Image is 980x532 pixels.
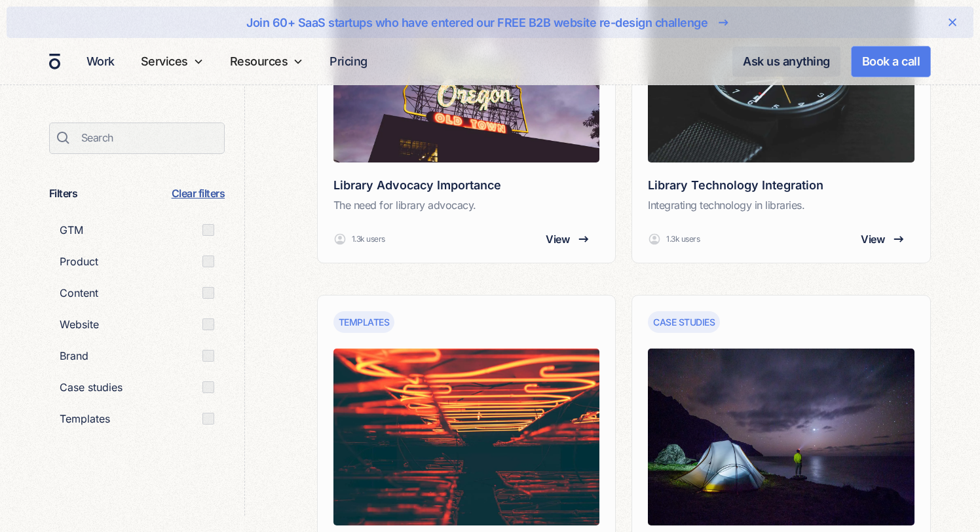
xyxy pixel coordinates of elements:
span: Product [60,254,98,269]
span: Brand [60,348,88,364]
div: View [546,231,569,247]
div: Services [136,38,209,85]
a: Pricing [324,48,373,74]
h2: Library Advocacy Importance [333,178,600,193]
div: View [861,231,884,247]
p: Integrating technology in libraries. [648,197,914,213]
a: Ask us anything [732,47,840,77]
a: Book a call [851,46,932,77]
div: Resources [225,38,309,85]
span: GTM [60,222,83,238]
div: Resources [230,52,288,70]
p: The need for library advocacy. [333,197,600,213]
a: Work [81,48,120,74]
span: Website [60,316,99,332]
h2: Library Technology Integration [648,178,914,193]
a: home [49,53,60,70]
div: Join 60+ SaaS startups who have entered our FREE B2B website re-design challenge [246,14,707,31]
span: Case studies [60,379,122,395]
div: Services [141,52,188,70]
input: Search [49,123,225,154]
p: 1.3k users [666,233,700,245]
a: Join 60+ SaaS startups who have entered our FREE B2B website re-design challenge [48,12,932,33]
p: Filters [49,185,78,201]
span: Templates [60,411,110,427]
a: Clear filters [172,185,225,201]
p: 1.3k users [352,233,385,245]
span: Content [60,285,98,301]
